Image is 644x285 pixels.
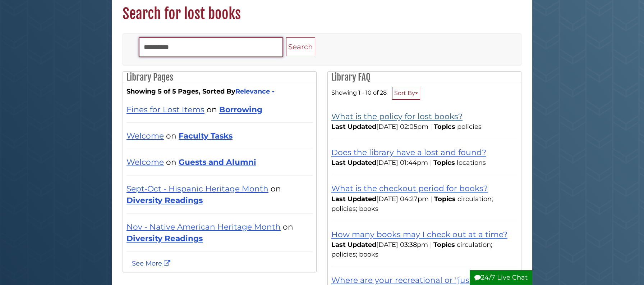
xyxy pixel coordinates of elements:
li: circulation; [457,240,494,250]
ul: Topics [457,123,483,131]
span: Topics [433,241,455,249]
span: on [166,131,176,140]
span: on [166,157,176,167]
a: Welcome [126,131,164,140]
span: Topics [434,195,456,203]
button: 24/7 Live Chat [470,270,532,285]
span: Last Updated [331,123,376,131]
span: | [428,159,433,167]
span: on [271,184,281,193]
h2: Library FAQ [328,72,521,83]
span: Last Updated [331,195,376,203]
strong: Showing 5 of 5 Pages, Sorted By [126,87,313,96]
a: Relevance [235,87,273,95]
span: Topics [433,159,455,167]
li: books [359,250,380,259]
a: Sept-Oct - Hispanic Heritage Month [126,184,268,193]
span: [DATE] 02:05pm [331,123,428,131]
ul: Topics [331,195,495,213]
ul: Topics [457,159,488,167]
a: Nov - Native American Heritage Month [126,222,281,231]
a: What is the checkout period for books? [331,184,488,193]
li: locations [457,158,488,168]
span: [DATE] 03:38pm [331,241,428,249]
a: Fines for Lost Items [126,105,204,114]
li: books [359,204,380,214]
li: policies [457,122,483,132]
span: Last Updated [331,241,376,249]
ul: Topics [331,241,494,258]
span: Last Updated [331,159,376,167]
button: Sort By [392,87,420,100]
span: [DATE] 01:44pm [331,159,428,167]
a: Borrowing [219,105,262,114]
button: Search [286,37,315,56]
a: Does the library have a lost and found? [331,148,486,157]
h2: Library Pages [123,72,316,83]
span: on [207,105,217,114]
a: See more lost books results [132,259,172,267]
a: Guests and Alumni [179,157,256,167]
span: | [429,195,434,203]
span: [DATE] 04:27pm [331,195,429,203]
span: Topics [434,123,455,131]
a: Faculty Tasks [179,131,233,140]
a: What is the policy for lost books? [331,112,463,121]
a: Welcome [126,157,164,167]
span: | [428,123,434,131]
span: Showing 1 - 10 of 28 [331,89,387,96]
a: Diversity Readings [126,234,203,243]
span: on [283,222,293,231]
li: policies; [331,250,359,259]
span: | [428,241,433,249]
a: How many books may I check out at a time? [331,230,507,239]
li: circulation; [457,194,495,204]
li: policies; [331,204,359,214]
a: Diversity Readings [126,195,203,205]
